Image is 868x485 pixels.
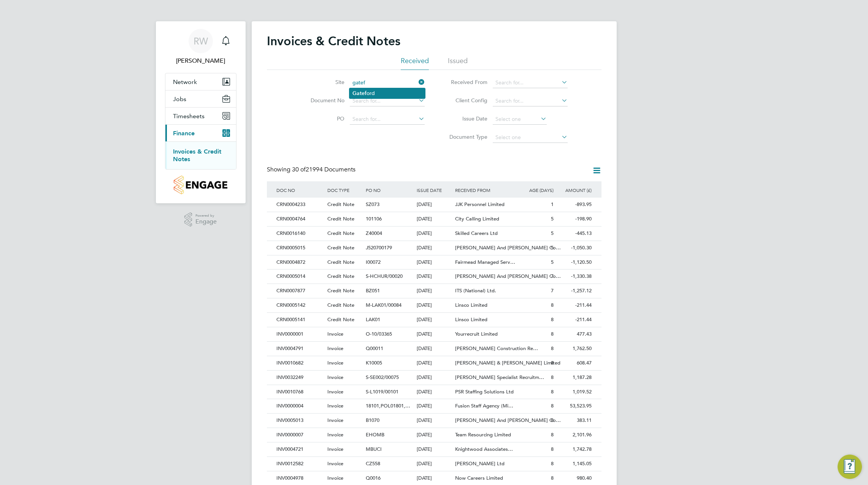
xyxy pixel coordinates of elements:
div: [DATE] [415,457,453,471]
span: 8 [551,475,554,481]
a: Invoices & Credit Notes [173,148,221,163]
b: Gatef [352,90,367,97]
li: Received [401,56,429,70]
div: INV0004791 [275,342,325,356]
button: Engage Resource Center [838,455,862,479]
div: [DATE] [415,371,453,385]
span: Engage [195,219,217,225]
a: Go to home page [165,176,236,194]
img: countryside-properties-logo-retina.png [174,176,227,194]
div: [DATE] [415,385,453,399]
span: [PERSON_NAME] Specialist Recruitm… [455,374,544,380]
span: S-L1019/00101 [366,388,398,395]
div: [DATE] [415,342,453,356]
div: 1,019.52 [555,385,594,399]
span: S-HCHUR/00020 [366,273,403,279]
li: ord [349,88,425,98]
div: [DATE] [415,284,453,298]
div: 477.43 [555,327,594,341]
div: [DATE] [415,442,453,456]
span: 8 [551,431,554,438]
a: Powered byEngage [184,212,217,227]
span: 8 [551,388,554,395]
span: Fairmead Managed Serv… [455,259,515,265]
div: AGE (DAYS) [517,181,555,199]
div: [DATE] [415,212,453,226]
div: [DATE] [415,298,453,312]
span: Credit Note [327,273,354,279]
span: 7 [551,273,554,279]
span: SZ073 [366,201,379,208]
div: -211.44 [555,298,594,312]
span: Q0016 [366,475,381,481]
input: Select one [493,114,547,125]
div: CRN0004233 [275,198,325,212]
span: Finance [173,130,195,137]
div: [DATE] [415,255,453,269]
div: CRN0005141 [275,313,325,327]
input: Search for... [350,96,425,106]
div: [DATE] [415,399,453,413]
button: Network [165,73,236,90]
li: Issued [448,56,468,70]
div: CRN0005142 [275,298,325,312]
span: Invoice [327,331,343,337]
span: Credit Note [327,201,354,208]
span: 1 [551,201,554,208]
span: Powered by [195,212,217,219]
span: Linsco Limited [455,316,487,323]
span: M-LAK01/00084 [366,302,401,308]
span: [PERSON_NAME] And [PERSON_NAME] Co… [455,273,561,279]
div: INV0012582 [275,457,325,471]
label: PO [301,115,344,122]
div: -445.13 [555,227,594,241]
div: [DATE] [415,414,453,428]
input: Search for... [350,78,425,88]
label: Document No [301,97,344,104]
span: Knightwood Associates… [455,446,513,452]
span: Invoice [327,360,343,366]
span: K10005 [366,360,382,366]
span: 8 [551,302,554,308]
div: INV0010768 [275,385,325,399]
div: -198.90 [555,212,594,226]
div: [DATE] [415,241,453,255]
label: Client Config [444,97,487,104]
span: Rhys Williams [165,56,236,65]
div: CRN0004764 [275,212,325,226]
span: Invoice [327,460,343,467]
span: 8 [551,460,554,467]
input: Search for... [350,114,425,125]
div: CRN0005014 [275,269,325,284]
span: [PERSON_NAME] And [PERSON_NAME] Co… [455,244,561,251]
span: Credit Note [327,259,354,265]
div: [DATE] [415,356,453,370]
div: CRN0007877 [275,284,325,298]
div: INV0010682 [275,356,325,370]
span: Team Resourcing Limited [455,431,511,438]
div: Showing [267,166,357,174]
span: EHOMB [366,431,384,438]
span: JJK Personnel Limited [455,201,505,208]
span: Now Careers Limited [455,475,503,481]
span: O-10/03365 [366,331,392,337]
span: Credit Note [327,216,354,222]
nav: Main navigation [156,21,246,203]
span: 8 [551,446,554,452]
span: I00072 [366,259,381,265]
div: 2,101.96 [555,428,594,442]
span: Credit Note [327,230,354,236]
span: 18101,POL01801,… [366,403,410,409]
span: J520700179 [366,244,392,251]
button: Timesheets [165,108,236,124]
div: [DATE] [415,428,453,442]
span: CZ558 [366,460,380,467]
div: INV0000001 [275,327,325,341]
div: 1,742.78 [555,442,594,456]
label: Site [301,79,344,86]
span: 8 [551,403,554,409]
span: Invoice [327,403,343,409]
span: 8 [551,316,554,323]
span: Invoice [327,374,343,380]
span: Z40004 [366,230,382,236]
